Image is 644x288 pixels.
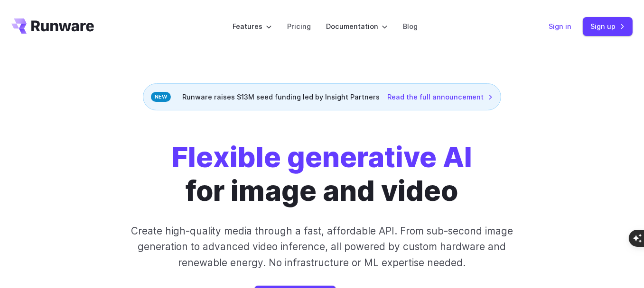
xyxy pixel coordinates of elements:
[583,17,633,36] a: Sign up
[287,21,311,32] a: Pricing
[326,21,388,32] label: Documentation
[387,91,493,102] a: Read the full announcement
[172,140,472,174] strong: Flexible generative AI
[11,18,94,34] a: Go to /
[233,21,272,32] label: Features
[549,21,571,32] a: Sign in
[143,83,501,110] div: Runware raises $13M seed funding led by Insight Partners
[403,21,418,32] a: Blog
[123,223,521,270] p: Create high-quality media through a fast, affordable API. From sub-second image generation to adv...
[172,141,472,208] h1: for image and video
